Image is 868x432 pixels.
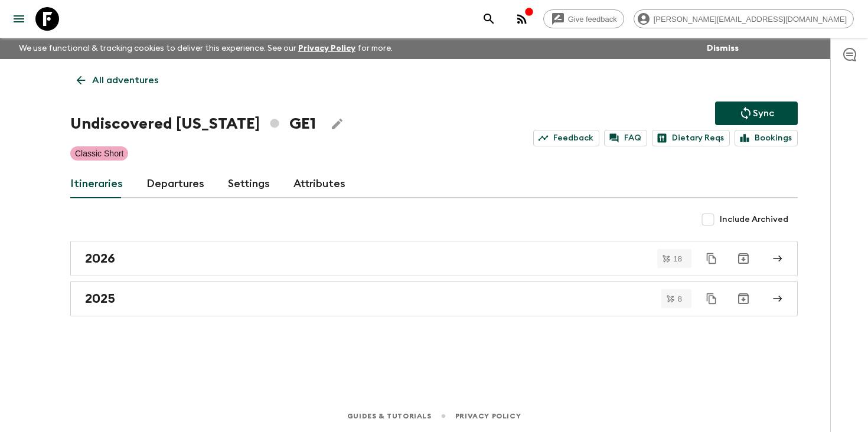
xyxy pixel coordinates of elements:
h1: Undiscovered [US_STATE] GE1 [70,112,316,136]
a: Settings [228,170,270,198]
button: Archive [732,287,755,310]
span: 18 [667,255,689,263]
p: We use functional & tracking cookies to deliver this experience. See our for more. [14,38,397,59]
a: All adventures [70,68,165,92]
span: Give feedback [562,15,624,24]
button: Sync adventure departures to the booking engine [715,102,798,125]
button: Archive [732,247,755,270]
a: Departures [146,170,204,198]
p: Sync [753,106,774,120]
a: Attributes [293,170,345,198]
a: 2026 [70,241,798,276]
a: Privacy Policy [455,410,521,423]
p: Classic Short [75,148,123,159]
button: Edit Adventure Title [325,112,349,136]
a: 2025 [70,281,798,316]
a: Itineraries [70,170,123,198]
a: Give feedback [543,9,624,28]
span: [PERSON_NAME][EMAIL_ADDRESS][DOMAIN_NAME] [647,15,853,24]
button: search adventures [477,7,501,31]
span: Include Archived [720,214,788,225]
a: Privacy Policy [298,44,355,53]
span: 8 [671,295,689,303]
div: [PERSON_NAME][EMAIL_ADDRESS][DOMAIN_NAME] [634,9,854,28]
button: Duplicate [701,288,722,309]
h2: 2026 [85,251,115,266]
button: Dismiss [704,40,742,57]
a: Guides & Tutorials [347,410,432,423]
a: Dietary Reqs [652,130,730,146]
button: Duplicate [701,248,722,269]
p: All adventures [92,73,158,87]
h2: 2025 [85,291,115,306]
button: menu [7,7,31,31]
a: FAQ [604,130,647,146]
a: Bookings [735,130,798,146]
a: Feedback [533,130,599,146]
